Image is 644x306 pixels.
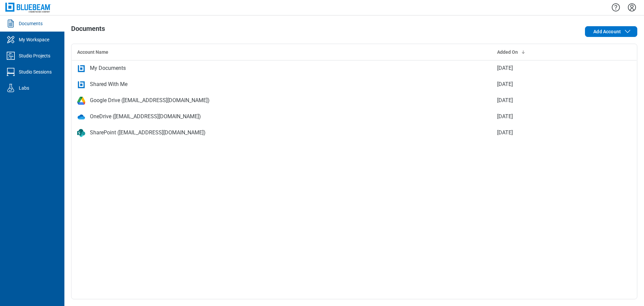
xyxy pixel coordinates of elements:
button: Add Account [585,26,637,37]
div: Documents [19,20,43,27]
button: Settings [627,2,637,13]
div: Added On [497,49,599,55]
div: Account Name [77,49,486,55]
svg: Studio Sessions [5,67,16,77]
td: [DATE] [492,108,605,125]
div: My Workspace [19,36,49,43]
svg: Documents [5,18,16,29]
div: Labs [19,85,29,91]
div: Google Drive ([EMAIL_ADDRESS][DOMAIN_NAME]) [90,96,210,104]
div: My Documents [90,64,126,72]
svg: Labs [5,83,16,93]
td: [DATE] [492,60,605,76]
svg: My Workspace [5,34,16,45]
div: Studio Sessions [19,69,52,75]
svg: Studio Projects [5,50,16,61]
div: SharePoint ([EMAIL_ADDRESS][DOMAIN_NAME]) [90,129,206,137]
div: Shared With Me [90,80,127,88]
div: OneDrive ([EMAIL_ADDRESS][DOMAIN_NAME]) [90,113,201,121]
div: Studio Projects [19,52,50,59]
img: Bluebeam, Inc. [5,3,51,12]
table: bb-data-table [71,44,637,141]
td: [DATE] [492,92,605,108]
h1: Documents [71,25,105,36]
span: Add Account [593,28,621,35]
td: [DATE] [492,125,605,141]
td: [DATE] [492,76,605,92]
